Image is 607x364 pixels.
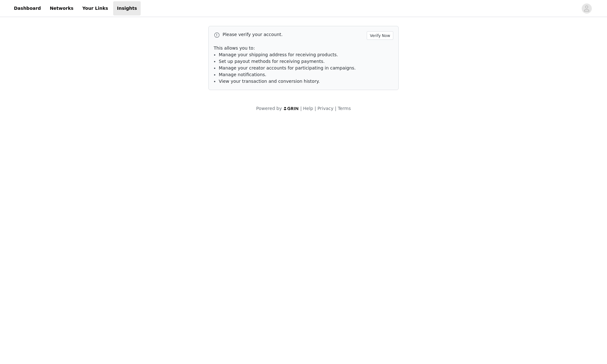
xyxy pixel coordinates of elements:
span: Manage your creator accounts for participating in campaigns. [219,65,356,70]
a: Dashboard [10,1,45,15]
span: Manage notifications. [219,72,267,77]
a: Networks [46,1,77,15]
span: | [335,106,336,111]
span: | [300,106,302,111]
span: Manage your shipping address for receiving products. [219,52,338,57]
a: Help [303,106,313,111]
p: Please verify your account. [223,31,364,38]
span: Powered by [256,106,282,111]
a: Privacy [317,106,334,111]
span: View your transaction and conversion history. [219,79,320,84]
div: avatar [584,3,590,14]
span: Set up payout methods for receiving payments. [219,59,325,64]
span: | [315,106,316,111]
button: Verify Now [367,31,393,40]
img: logo [283,106,299,111]
a: Terms [338,106,351,111]
p: This allows you to: [214,45,393,52]
a: Your Links [78,1,112,15]
a: Insights [113,1,141,15]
